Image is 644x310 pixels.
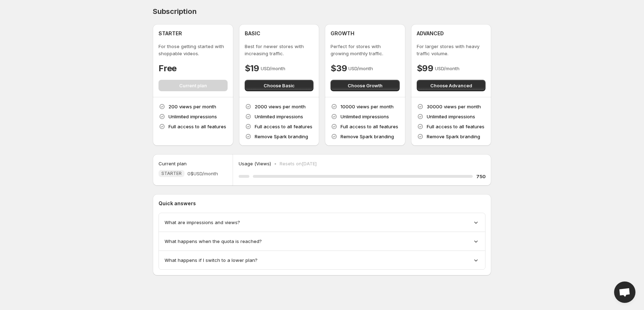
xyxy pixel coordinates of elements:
[153,7,197,16] h4: Subscription
[159,30,182,37] h4: STARTER
[341,103,394,110] p: 10000 views per month
[435,65,459,72] p: USD/month
[430,82,472,89] span: Choose Advanced
[168,113,217,120] p: Unlimited impressions
[159,160,187,167] h5: Current plan
[614,281,635,303] div: Open chat
[168,123,226,130] p: Full access to all features
[348,82,383,89] span: Choose Growth
[280,160,317,167] p: Resets on [DATE]
[255,103,306,110] p: 2000 views per month
[417,43,486,57] p: For larger stores with heavy traffic volume.
[187,170,218,177] span: 0$ USD/month
[427,103,481,110] p: 30000 views per month
[427,133,480,140] p: Remove Spark branding
[159,63,177,74] h4: Free
[245,80,314,91] button: Choose Basic
[245,63,259,74] h4: $19
[255,133,308,140] p: Remove Spark branding
[168,103,216,110] p: 200 views per month
[331,63,347,74] h4: $39
[348,65,373,72] p: USD/month
[331,80,400,91] button: Choose Growth
[274,160,277,167] p: •
[245,30,260,37] h4: BASIC
[159,43,228,57] p: For those getting started with shoppable videos.
[417,63,433,74] h4: $99
[165,257,258,264] span: What happens if I switch to a lower plan?
[331,43,400,57] p: Perfect for stores with growing monthly traffic.
[331,30,354,37] h4: GROWTH
[239,160,271,167] p: Usage (Views)
[165,238,262,245] span: What happens when the quota is reached?
[341,113,389,120] p: Unlimited impressions
[165,219,240,226] span: What are impressions and views?
[341,133,394,140] p: Remove Spark branding
[476,173,485,180] h5: 750
[341,123,398,130] p: Full access to all features
[255,123,312,130] p: Full access to all features
[161,171,182,176] span: STARTER
[264,82,295,89] span: Choose Basic
[261,65,285,72] p: USD/month
[427,123,484,130] p: Full access to all features
[255,113,303,120] p: Unlimited impressions
[159,200,485,207] p: Quick answers
[417,80,486,91] button: Choose Advanced
[245,43,314,57] p: Best for newer stores with increasing traffic.
[417,30,444,37] h4: ADVANCED
[427,113,475,120] p: Unlimited impressions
